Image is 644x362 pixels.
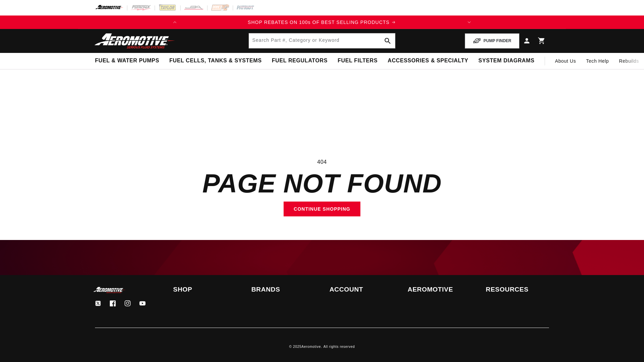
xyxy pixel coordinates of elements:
[173,287,236,293] summary: Shop
[289,345,322,349] small: © 2025 .
[581,53,614,69] summary: Tech Help
[182,19,462,26] div: 1 of 2
[586,57,609,65] span: Tech Help
[284,202,360,217] a: Continue shopping
[550,53,581,69] a: About Us
[267,53,332,69] summary: Fuel Regulators
[619,57,639,65] span: Rebuilds
[323,345,355,349] small: All rights reserved
[164,53,267,69] summary: Fuel Cells, Tanks & Systems
[408,287,471,293] summary: Aeromotive
[249,33,395,48] input: Search by Part Number, Category or Keyword
[182,19,462,26] div: Announcement
[248,20,390,25] span: SHOP REBATES ON 100s OF BEST SELLING PRODUCTS
[478,57,534,64] span: System Diagrams
[78,16,566,29] slideshow-component: Translation missing: en.sections.announcements.announcement_bar
[272,57,327,64] span: Fuel Regulators
[301,345,321,349] a: Aeromotive
[332,53,383,69] summary: Fuel Filters
[614,53,644,69] summary: Rebuilds
[95,57,159,64] span: Fuel & Water Pumps
[169,57,262,64] span: Fuel Cells, Tanks & Systems
[90,53,164,69] summary: Fuel & Water Pumps
[380,33,395,48] button: search button
[473,53,539,69] summary: System Diagrams
[93,287,126,293] img: Aeromotive
[555,58,576,64] span: About Us
[388,57,468,64] span: Accessories & Specialty
[95,158,549,167] p: 404
[93,33,177,49] img: Aeromotive
[462,16,476,29] button: Translation missing: en.sections.announcements.next_announcement
[337,57,378,64] span: Fuel Filters
[168,16,182,29] button: Translation missing: en.sections.announcements.previous_announcement
[465,33,519,49] button: PUMP FINDER
[486,287,549,293] summary: Resources
[329,287,392,293] summary: Account
[383,53,473,69] summary: Accessories & Specialty
[251,287,314,293] summary: Brands
[182,19,462,26] a: SHOP REBATES ON 100s OF BEST SELLING PRODUCTS
[95,172,549,195] h1: Page not found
